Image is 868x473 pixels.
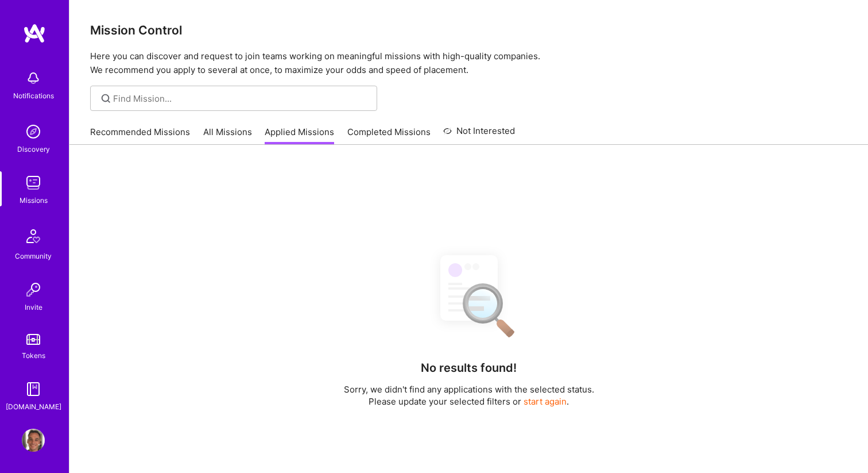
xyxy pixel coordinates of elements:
div: [DOMAIN_NAME] [6,401,61,413]
img: discovery [22,120,45,143]
a: Recommended Missions [90,126,190,145]
a: Not Interested [443,124,515,145]
a: All Missions [203,126,252,145]
div: Notifications [13,90,54,102]
img: teamwork [22,171,45,194]
p: Please update your selected filters or . [344,395,594,407]
img: bell [22,67,45,90]
h3: Mission Control [90,23,847,37]
a: Applied Missions [265,126,334,145]
button: start again [524,395,567,407]
img: Invite [22,278,45,301]
a: Completed Missions [347,126,431,145]
h4: No results found! [421,361,517,375]
div: Community [15,250,52,262]
div: Invite [25,301,42,313]
input: Find Mission... [113,93,369,105]
img: tokens [26,334,40,345]
p: Sorry, we didn't find any applications with the selected status. [344,383,594,395]
img: No Results [420,245,518,345]
p: Here you can discover and request to join teams working on meaningful missions with high-quality ... [90,49,847,77]
img: logo [23,23,46,44]
div: Tokens [22,349,45,362]
div: Discovery [17,143,50,155]
div: Missions [20,194,48,206]
i: icon SearchGrey [99,92,113,105]
a: User Avatar [19,429,48,452]
img: Community [20,222,47,250]
img: guide book [22,378,45,401]
img: User Avatar [22,429,45,452]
